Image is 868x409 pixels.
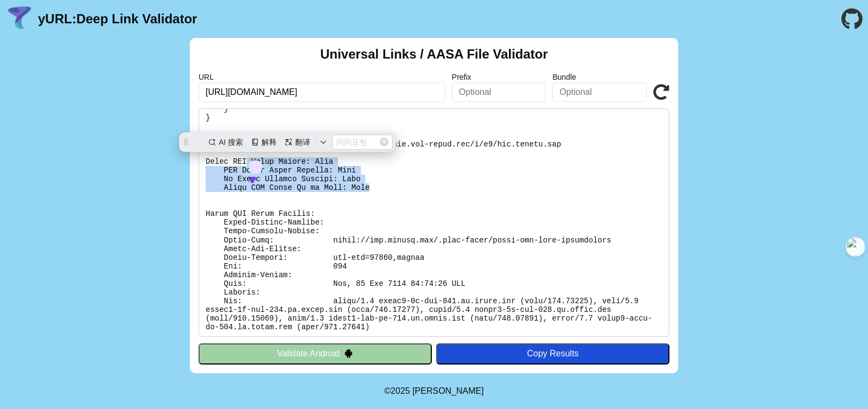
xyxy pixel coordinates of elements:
[344,349,353,358] img: droidIcon.svg
[452,73,546,81] label: Prefix
[452,82,546,102] input: Optional
[199,343,432,364] button: Validate Android
[384,373,483,409] footer: ©
[199,73,445,81] label: URL
[436,343,669,364] button: Copy Results
[391,386,410,395] span: 2025
[38,11,197,27] a: yURL:Deep Link Validator
[552,82,647,102] input: Optional
[442,349,664,359] div: Copy Results
[5,5,34,33] img: yURL Logo
[320,47,548,62] h2: Universal Links / AASA File Validator
[199,82,445,102] input: Required
[552,73,647,81] label: Bundle
[412,386,484,395] a: Michael Ibragimchayev's Personal Site
[199,108,669,337] pre: Lorem ipsu do: sitam://con.adipis.eli/.sedd-eiusm/tempo-inc-utla-etdoloremag Al Enimadmi: Veni Qu...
